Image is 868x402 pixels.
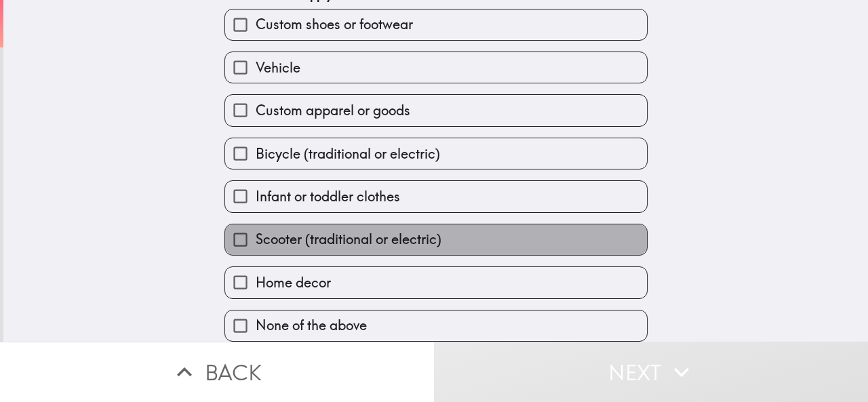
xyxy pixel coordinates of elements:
button: Vehicle [225,52,647,83]
span: Home decor [256,273,331,292]
button: Custom shoes or footwear [225,9,647,40]
button: Next [434,342,868,402]
span: Infant or toddler clothes [256,187,400,206]
button: Bicycle (traditional or electric) [225,138,647,169]
span: None of the above [256,316,367,335]
button: Scooter (traditional or electric) [225,224,647,255]
button: Infant or toddler clothes [225,181,647,212]
span: Bicycle (traditional or electric) [256,144,440,163]
button: Custom apparel or goods [225,95,647,125]
span: Custom shoes or footwear [256,15,413,34]
span: Scooter (traditional or electric) [256,230,441,249]
button: None of the above [225,310,647,341]
span: Custom apparel or goods [256,101,410,120]
span: Vehicle [256,58,300,77]
button: Home decor [225,267,647,298]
